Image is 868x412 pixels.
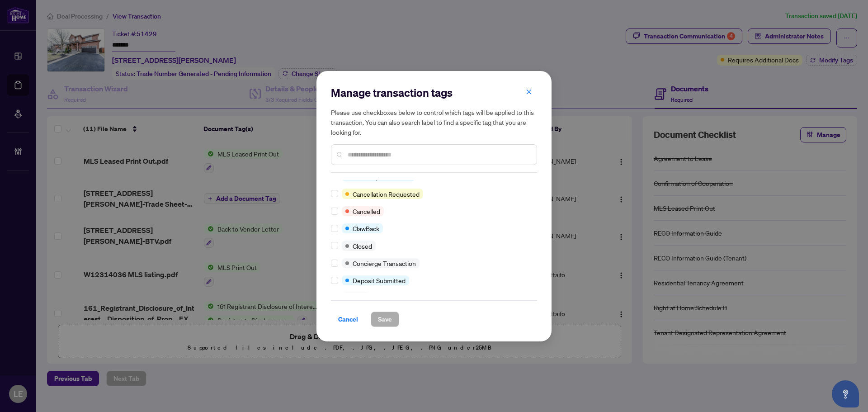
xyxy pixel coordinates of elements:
[353,223,379,233] span: ClawBack
[353,275,406,285] span: Deposit Submitted
[371,312,399,327] button: Save
[331,107,537,137] h5: Please use checkboxes below to control which tags will be applied to this transaction. You can al...
[353,258,416,268] span: Concierge Transaction
[353,241,372,251] span: Closed
[832,380,859,407] button: Open asap
[353,189,420,199] span: Cancellation Requested
[331,312,365,327] button: Cancel
[526,89,532,95] span: close
[353,206,380,216] span: Cancelled
[331,85,537,100] h2: Manage transaction tags
[338,312,358,327] span: Cancel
